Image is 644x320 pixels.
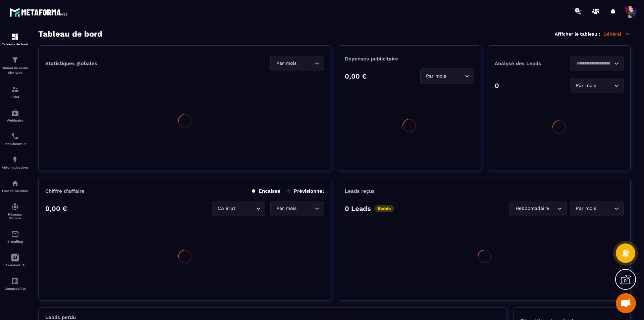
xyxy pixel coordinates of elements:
[45,60,97,66] p: Statistiques globales
[2,42,29,46] p: Tableau de bord
[555,31,600,37] p: Afficher le tableau :
[495,60,559,66] p: Analyse des Leads
[237,205,254,212] input: Search for option
[2,263,29,267] p: Assistant IA
[2,189,29,193] p: Espace membre
[574,205,597,212] span: Par mois
[2,95,29,99] p: CRM
[11,56,19,64] img: formation
[270,56,324,71] div: Search for option
[597,82,612,89] input: Search for option
[2,248,29,272] a: Assistant IA
[298,205,313,212] input: Search for option
[509,201,567,216] div: Search for option
[2,287,29,290] p: Comptabilité
[616,293,636,313] div: Ouvrir le chat
[298,60,313,67] input: Search for option
[374,205,394,212] p: Stable
[570,78,624,93] div: Search for option
[345,204,371,213] p: 0 Leads
[275,60,298,67] span: Par mois
[252,188,280,194] p: Encaissé
[448,73,463,80] input: Search for option
[11,33,19,41] img: formation
[11,277,19,285] img: accountant
[2,225,29,248] a: emailemailE-mailing
[2,151,29,174] a: automationsautomationsAutomatisations
[2,213,29,220] p: Réseaux Sociaux
[570,56,624,71] div: Search for option
[212,201,265,216] div: Search for option
[345,72,367,80] p: 0,00 €
[345,56,474,62] p: Dépenses publicitaire
[270,201,324,216] div: Search for option
[11,179,19,187] img: automations
[550,205,555,212] input: Search for option
[2,28,29,51] a: formationformationTableau de bord
[425,73,448,80] span: Par mois
[2,198,29,225] a: social-networksocial-networkRéseaux Sociaux
[2,51,29,80] a: formationformationTunnel de vente Site web
[45,188,85,194] p: Chiffre d’affaire
[2,104,29,127] a: automationsautomationsWebinaire
[2,66,29,75] p: Tunnel de vente Site web
[275,205,298,212] span: Par mois
[2,272,29,295] a: accountantaccountantComptabilité
[2,127,29,151] a: schedulerschedulerPlanificateur
[216,205,237,212] span: CA Brut
[11,109,19,117] img: automations
[2,174,29,198] a: automationsautomationsEspace membre
[574,60,612,67] input: Search for option
[2,240,29,243] p: E-mailing
[2,166,29,169] p: Automatisations
[11,230,19,238] img: email
[11,203,19,211] img: social-network
[345,188,375,194] p: Leads reçus
[603,31,631,37] p: Général
[597,205,612,212] input: Search for option
[38,29,102,39] h3: Tableau de bord
[45,204,67,213] p: 0,00 €
[11,85,19,93] img: formation
[11,156,19,164] img: automations
[2,142,29,146] p: Planificateur
[2,119,29,122] p: Webinaire
[2,80,29,104] a: formationformationCRM
[495,82,499,90] p: 0
[9,6,70,18] img: logo
[420,68,474,84] div: Search for option
[570,201,624,216] div: Search for option
[11,132,19,140] img: scheduler
[514,205,550,212] span: Hebdomadaire
[287,188,324,194] p: Prévisionnel
[574,82,597,89] span: Par mois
